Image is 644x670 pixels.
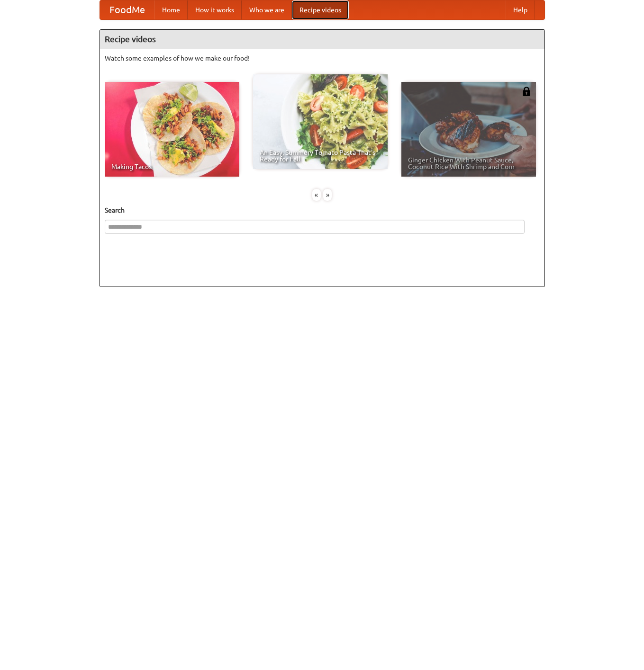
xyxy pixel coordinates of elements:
a: Home [154,0,188,19]
span: Making Tacos [111,163,233,170]
a: Help [506,0,535,19]
a: Making Tacos [105,82,239,177]
a: FoodMe [100,0,154,19]
a: How it works [188,0,242,19]
p: Watch some examples of how we make our food! [105,54,540,63]
h4: Recipe videos [100,30,544,49]
div: « [312,189,321,201]
h5: Search [105,205,540,215]
div: » [323,189,332,201]
img: 483408.png [522,87,531,96]
a: An Easy, Summery Tomato Pasta That's Ready for Fall [253,74,388,169]
span: An Easy, Summery Tomato Pasta That's Ready for Fall [260,149,381,162]
a: Recipe videos [292,0,349,19]
a: Who we are [242,0,292,19]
